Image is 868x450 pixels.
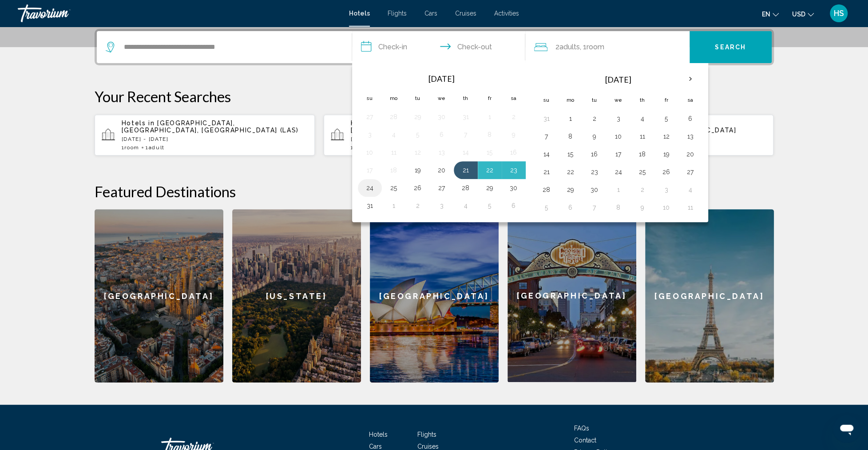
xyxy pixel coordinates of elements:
[659,166,674,178] button: Day 26
[435,128,449,141] button: Day 6
[349,10,370,17] span: Hotels
[559,69,678,90] th: [DATE]
[459,146,473,159] button: Day 14
[659,112,674,125] button: Day 5
[95,88,774,105] p: Your Recent Searches
[611,166,626,178] button: Day 24
[563,130,578,143] button: Day 8
[435,146,449,159] button: Day 13
[146,144,165,151] span: 1
[411,182,425,194] button: Day 26
[635,148,650,160] button: Day 18
[417,431,436,438] a: Flights
[122,119,299,134] span: [GEOGRAPHIC_DATA], [GEOGRAPHIC_DATA], [GEOGRAPHIC_DATA] (LAS)
[459,128,473,141] button: Day 7
[459,182,473,194] button: Day 28
[387,199,401,212] button: Day 1
[611,112,626,125] button: Day 3
[411,199,425,212] button: Day 2
[659,183,674,196] button: Day 3
[507,209,636,382] a: [GEOGRAPHIC_DATA]
[411,146,425,159] button: Day 12
[507,164,521,176] button: Day 23
[351,119,384,127] span: Hotels in
[351,144,369,151] span: 1
[574,425,589,432] a: FAQs
[507,146,521,159] button: Day 16
[232,209,361,382] div: [US_STATE]
[370,209,499,382] a: [GEOGRAPHIC_DATA]
[762,11,770,18] span: en
[459,111,473,123] button: Day 31
[363,128,377,141] button: Day 3
[424,10,437,17] span: Cars
[574,437,596,444] a: Contact
[683,183,698,196] button: Day 4
[832,414,861,443] iframe: Button to launch messaging window
[715,44,746,51] span: Search
[435,111,449,123] button: Day 30
[611,183,626,196] button: Day 1
[387,164,401,176] button: Day 18
[678,69,702,89] button: Next month
[587,183,602,196] button: Day 30
[483,128,497,141] button: Day 8
[363,111,377,123] button: Day 27
[683,166,698,178] button: Day 27
[683,112,698,125] button: Day 6
[645,209,774,382] div: [GEOGRAPHIC_DATA]
[363,146,377,159] button: Day 10
[122,144,139,151] span: 1
[580,41,604,53] span: , 1
[351,136,537,142] p: [DATE] - [DATE]
[525,31,690,63] button: Travelers: 2 adults, 0 children
[388,10,407,17] span: Flights
[459,164,473,176] button: Day 21
[507,182,521,194] button: Day 30
[95,183,774,200] h2: Featured Destinations
[563,166,578,178] button: Day 22
[683,130,698,143] button: Day 13
[387,146,401,159] button: Day 11
[507,199,521,212] button: Day 6
[507,111,521,123] button: Day 2
[95,114,315,156] button: Hotels in [GEOGRAPHIC_DATA], [GEOGRAPHIC_DATA], [GEOGRAPHIC_DATA] (LAS)[DATE] - [DATE]1Room1Adult
[611,130,626,143] button: Day 10
[351,119,507,134] span: [GEOGRAPHIC_DATA], [GEOGRAPHIC_DATA], [GEOGRAPHIC_DATA]
[369,443,382,450] a: Cars
[635,183,650,196] button: Day 2
[635,201,650,214] button: Day 9
[483,146,497,159] button: Day 15
[563,183,578,196] button: Day 29
[455,10,476,17] a: Cruises
[635,166,650,178] button: Day 25
[483,199,497,212] button: Day 5
[363,182,377,194] button: Day 24
[563,112,578,125] button: Day 1
[95,209,223,382] div: [GEOGRAPHIC_DATA]
[417,443,439,450] a: Cruises
[435,164,449,176] button: Day 20
[18,4,340,22] a: Travorium
[659,201,674,214] button: Day 10
[435,182,449,194] button: Day 27
[324,114,544,156] button: Hotels in [GEOGRAPHIC_DATA], [GEOGRAPHIC_DATA], [GEOGRAPHIC_DATA][DATE] - [DATE]1Room2Adults
[659,148,674,160] button: Day 19
[411,164,425,176] button: Day 19
[834,9,844,18] span: HS
[387,182,401,194] button: Day 25
[683,148,698,160] button: Day 20
[507,209,636,382] div: [GEOGRAPHIC_DATA]
[587,130,602,143] button: Day 9
[635,112,650,125] button: Day 4
[483,164,497,176] button: Day 22
[559,43,580,51] span: Adults
[387,111,401,123] button: Day 28
[587,166,602,178] button: Day 23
